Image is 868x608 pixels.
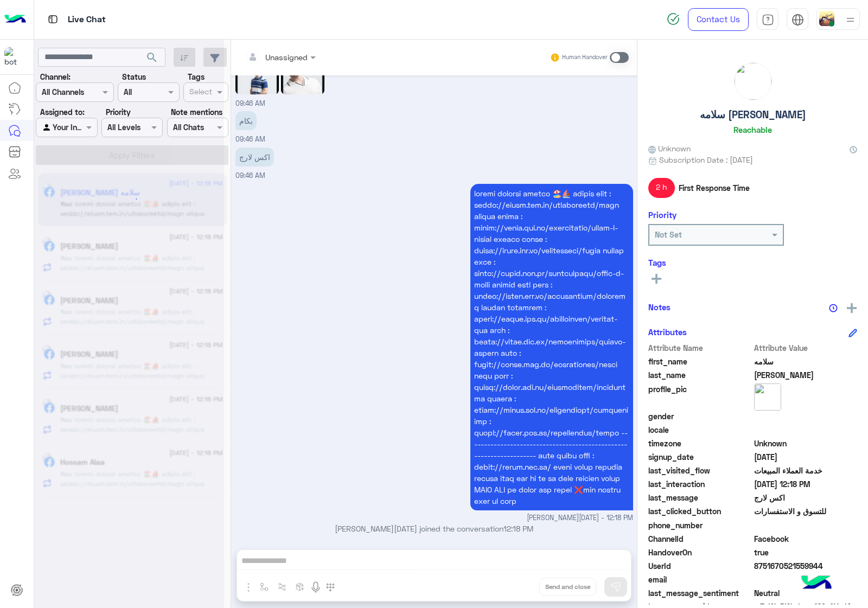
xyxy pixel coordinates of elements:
img: picture [735,63,771,100]
img: 713415422032625 [4,47,24,67]
span: 2025-09-15T09:18:55.734Z [754,478,858,490]
img: userImage [819,11,834,26]
a: tab [757,8,778,31]
img: tab [762,14,774,26]
span: null [754,411,858,422]
img: tab [46,12,60,26]
p: [PERSON_NAME][DATE] joined the conversation [235,523,633,534]
img: spinner [667,12,680,25]
span: Unknown [648,143,691,154]
small: Human Handover [562,53,608,62]
span: email [648,574,752,585]
span: last_message [648,492,752,503]
span: last_visited_flow [648,465,752,476]
span: 09:46 AM [235,135,265,143]
img: picture [754,383,781,411]
img: add [847,303,857,313]
span: Unknown [754,438,858,449]
span: HandoverOn [648,547,752,558]
span: timezone [648,438,752,449]
span: profile_pic [648,383,752,408]
span: UserId [648,560,752,572]
span: last_name [648,369,752,381]
a: Contact Us [688,8,749,31]
span: null [754,520,858,531]
p: 15/9/2025, 9:46 AM [235,111,257,130]
h6: Notes [648,302,671,312]
span: loremi dolorsi ametco 🏖️⛵ adipis elit : seddo://eiusm.tem.in/utlaboreetd/magn aliqua enima : mini... [474,189,628,505]
span: Attribute Value [754,342,858,354]
span: للتسوق و الاستفسارات [754,505,858,517]
span: 09:46 AM [235,171,265,180]
div: Select [188,86,212,100]
h6: Tags [648,258,857,267]
span: signup_date [648,451,752,463]
span: first_name [648,356,752,367]
img: notes [829,304,838,312]
span: خدمة العملاء المبيعات [754,465,858,476]
span: Attribute Name [648,342,752,354]
span: 8751670521559944 [754,560,858,572]
span: last_interaction [648,478,752,490]
span: 2024-10-30T15:45:29.097Z [754,451,858,463]
h6: Priority [648,210,676,220]
span: 0 [754,533,858,545]
span: First Response Time [679,182,750,194]
p: 15/9/2025, 12:18 PM [470,184,633,510]
span: ابويوسف [754,369,858,381]
h6: Reachable [733,125,772,135]
span: true [754,547,858,558]
p: 15/9/2025, 9:46 AM [235,148,274,167]
button: Send and close [539,578,596,596]
span: gender [648,411,752,422]
span: [PERSON_NAME][DATE] - 12:18 PM [527,513,633,523]
h5: سلامه [PERSON_NAME] [700,108,806,121]
span: 09:46 AM [235,99,265,107]
span: null [754,424,858,436]
h6: Attributes [648,327,687,337]
img: tab [792,14,804,26]
span: phone_number [648,520,752,531]
span: locale [648,424,752,436]
img: hulul-logo.png [797,565,835,603]
span: Subscription Date : [DATE] [659,154,753,165]
span: سلامه [754,356,858,367]
span: 2 h [648,178,675,197]
span: last_clicked_button [648,505,752,517]
span: ChannelId [648,533,752,545]
div: loading... [119,189,138,208]
span: 12:18 PM [503,524,533,533]
span: اكس لارج [754,492,858,503]
p: Live Chat [68,12,106,27]
span: last_message_sentiment [648,587,752,599]
img: profile [844,13,857,27]
span: null [754,574,858,585]
img: Logo [4,8,26,31]
span: 0 [754,587,858,599]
